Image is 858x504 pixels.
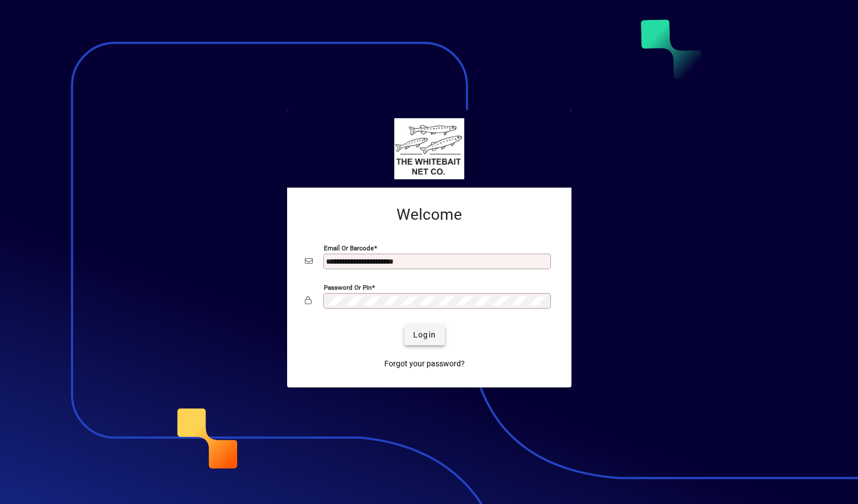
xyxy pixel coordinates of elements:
button: Login [404,325,445,345]
mat-label: Password or Pin [324,283,372,291]
a: Forgot your password? [380,354,469,374]
mat-label: Email or Barcode [324,244,374,251]
h2: Welcome [305,205,554,224]
span: Login [413,329,436,341]
span: Forgot your password? [384,358,465,370]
